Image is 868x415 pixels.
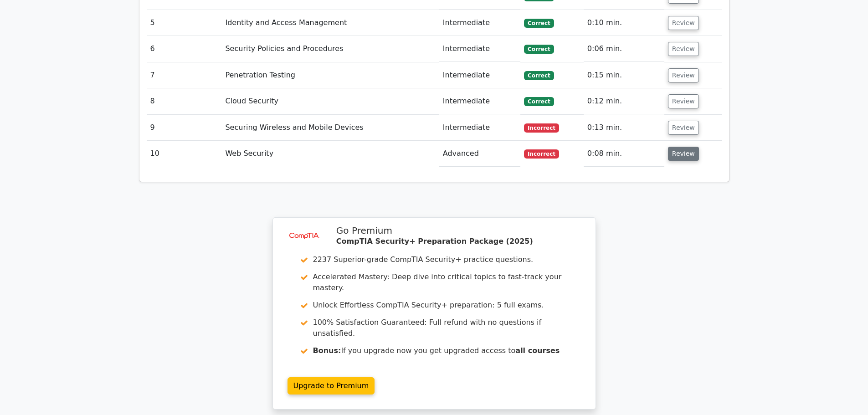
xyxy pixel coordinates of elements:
span: Incorrect [524,123,559,133]
td: Securing Wireless and Mobile Devices [221,115,439,141]
span: Incorrect [524,149,559,159]
button: Review [668,42,699,56]
td: Web Security [221,141,439,167]
td: 0:13 min. [584,115,664,141]
td: 0:08 min. [584,141,664,167]
td: 0:06 min. [584,36,664,62]
td: Identity and Access Management [221,10,439,36]
span: Correct [524,97,554,106]
button: Review [668,94,699,108]
td: Intermediate [439,88,520,114]
span: Correct [524,71,554,80]
td: Security Policies and Procedures [221,36,439,62]
td: Intermediate [439,10,520,36]
td: 6 [147,36,222,62]
td: 8 [147,88,222,114]
button: Review [668,68,699,82]
td: 5 [147,10,222,36]
button: Review [668,121,699,135]
button: Review [668,16,699,30]
span: Correct [524,19,554,28]
td: Penetration Testing [221,62,439,88]
td: 9 [147,115,222,141]
td: Advanced [439,141,520,167]
td: 0:10 min. [584,10,664,36]
td: Intermediate [439,115,520,141]
td: Intermediate [439,36,520,62]
span: Correct [524,45,554,54]
td: 0:12 min. [584,88,664,114]
td: 7 [147,62,222,88]
button: Review [668,147,699,161]
a: Upgrade to Premium [288,377,375,395]
td: Intermediate [439,62,520,88]
td: 0:15 min. [584,62,664,88]
td: 10 [147,141,222,167]
td: Cloud Security [221,88,439,114]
